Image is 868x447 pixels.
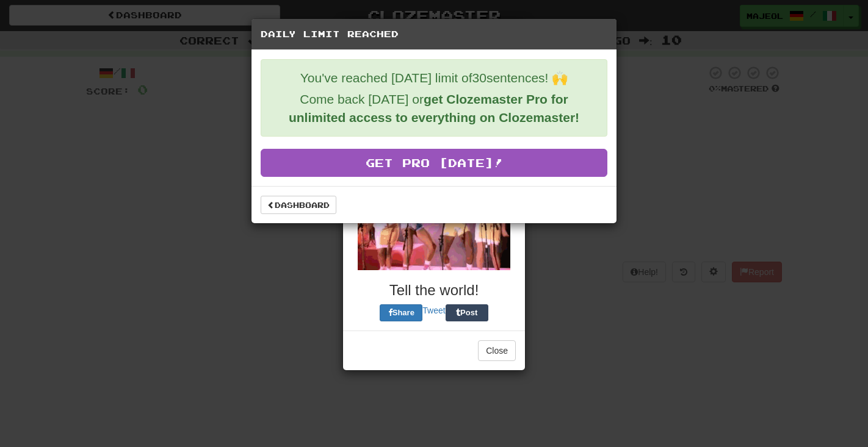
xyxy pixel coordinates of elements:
p: Come back [DATE] or [270,90,598,127]
strong: get Clozemaster Pro for unlimited access to everything on Clozemaster! [289,92,579,124]
h5: Daily Limit Reached [261,28,607,40]
a: Get Pro [DATE]! [261,149,607,177]
a: Dashboard [261,196,336,214]
p: You've reached [DATE] limit of 30 sentences! 🙌 [270,69,598,87]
